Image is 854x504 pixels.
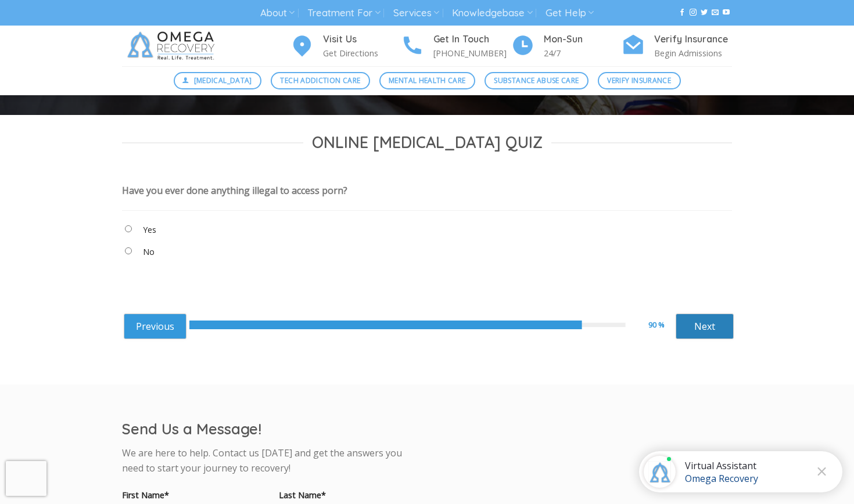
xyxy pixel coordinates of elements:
p: Get Directions [323,46,401,60]
p: 24/7 [544,46,622,60]
a: Tech Addiction Care [271,72,370,89]
a: Services [393,2,439,24]
div: 90 % [648,319,676,331]
span: Verify Insurance [607,75,671,86]
img: Omega Recovery [122,26,224,66]
a: Follow on Instagram [690,9,697,17]
h4: Mon-Sun [544,32,622,47]
a: [MEDICAL_DATA] [174,72,262,89]
a: Knowledgebase [452,2,532,24]
span: Substance Abuse Care [494,75,579,86]
h4: Verify Insurance [654,32,732,47]
span: Mental Health Care [389,75,465,86]
label: Last Name* [279,488,418,502]
h4: Visit Us [323,32,401,47]
label: No [143,246,155,258]
div: Have you ever done anything illegal to access porn? [122,184,347,197]
a: Verify Insurance Begin Admissions [622,32,732,60]
a: Verify Insurance [598,72,681,89]
a: Substance Abuse Care [485,72,589,89]
h4: Get In Touch [433,32,511,47]
a: About [260,2,295,24]
a: Visit Us Get Directions [290,32,401,60]
a: Treatment For [307,2,380,24]
a: Next [676,314,734,339]
a: Mental Health Care [379,72,475,89]
p: [PHONE_NUMBER] [433,46,511,60]
span: Tech Addiction Care [280,75,360,86]
span: [MEDICAL_DATA] [194,75,252,86]
label: First Name* [122,488,261,502]
a: Get Help [546,2,594,24]
a: Follow on YouTube [723,9,730,17]
span: Online [MEDICAL_DATA] Quiz [312,132,543,153]
p: Begin Admissions [654,46,732,60]
label: Yes [143,224,156,236]
a: Follow on Twitter [701,9,708,17]
a: Get In Touch [PHONE_NUMBER] [401,32,511,60]
a: Send us an email [712,9,719,17]
p: We are here to help. Contact us [DATE] and get the answers you need to start your journey to reco... [122,446,418,476]
a: Follow on Facebook [679,9,686,17]
h2: Send Us a Message! [122,419,418,438]
a: Previous [124,314,186,339]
